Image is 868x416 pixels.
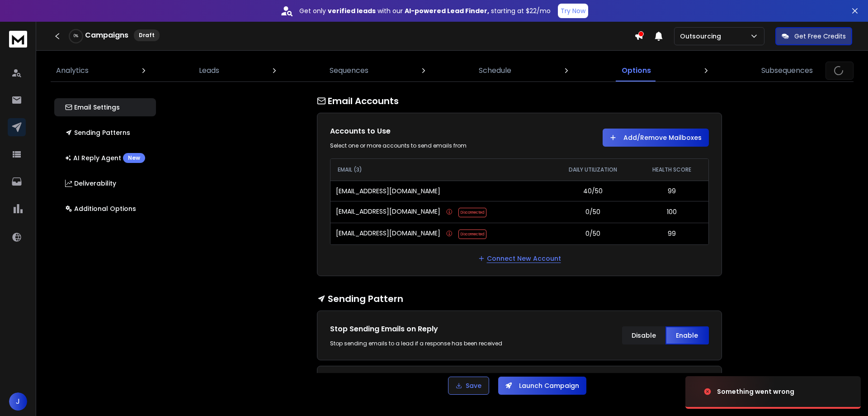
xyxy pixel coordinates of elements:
p: [EMAIL_ADDRESS][DOMAIN_NAME] [336,207,440,217]
a: Analytics [51,60,94,81]
td: 40/50 [550,181,636,201]
td: 0/50 [550,223,636,244]
p: Analytics [56,65,89,76]
p: Sequences [330,65,368,76]
p: Deliverability [65,179,116,188]
p: Additional Options [65,204,136,213]
button: AI Reply AgentNew [54,149,156,167]
div: Select one or more accounts to send emails from [330,142,510,149]
img: logo [9,31,27,48]
td: 99 [636,223,708,244]
h1: Sending Pattern [317,292,722,305]
h1: Email Accounts [317,95,722,107]
button: Disable [622,326,665,344]
div: Something went wrong [717,387,794,396]
h1: Campaigns [85,30,128,41]
p: 0 % [74,33,78,39]
span: Disconnected [458,208,486,217]
h1: Accounts to Use [330,126,510,137]
a: Schedule [473,60,517,81]
button: Try Now [558,4,588,18]
th: DAILY UTILIZATION [550,159,636,181]
img: image [685,367,776,416]
button: Deliverability [54,174,156,192]
p: [EMAIL_ADDRESS][DOMAIN_NAME] [336,186,440,196]
p: Sending Patterns [65,128,130,137]
p: Get Free Credits [794,32,846,41]
p: Schedule [479,65,511,76]
button: J [9,392,27,411]
div: New [123,153,145,163]
td: 99 [636,181,708,201]
span: Disconnected [458,230,486,239]
button: Additional Options [54,200,156,218]
div: Stop sending emails to a lead if a response has been received [330,340,510,347]
a: Sequences [324,60,374,81]
div: Draft [134,29,160,41]
button: Email Settings [54,98,156,116]
button: Get Free Credits [775,27,852,45]
a: Leads [193,60,225,81]
button: Sending Patterns [54,124,156,142]
td: 0/50 [550,201,636,223]
a: Connect New Account [478,254,561,263]
td: 100 [636,201,708,223]
p: [EMAIL_ADDRESS][DOMAIN_NAME] [336,229,440,239]
p: Outsourcing [680,32,725,41]
button: Add/Remove Mailboxes [603,129,709,147]
button: Launch Campaign [498,377,586,395]
p: Get only with our starting at $22/mo [299,6,551,15]
th: EMAIL (3) [330,159,550,181]
p: Leads [199,65,219,76]
button: Save [448,377,489,395]
p: Try Now [561,6,585,15]
strong: AI-powered Lead Finder, [405,6,489,15]
p: Options [622,65,651,76]
a: Subsequences [756,60,818,81]
a: Options [616,60,656,81]
strong: verified leads [328,6,376,15]
p: Subsequences [761,65,813,76]
p: AI Reply Agent [65,153,145,163]
h1: Stop Sending Emails on Reply [330,324,510,335]
button: Enable [665,326,709,344]
th: HEALTH SCORE [636,159,708,181]
p: Email Settings [65,103,120,112]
